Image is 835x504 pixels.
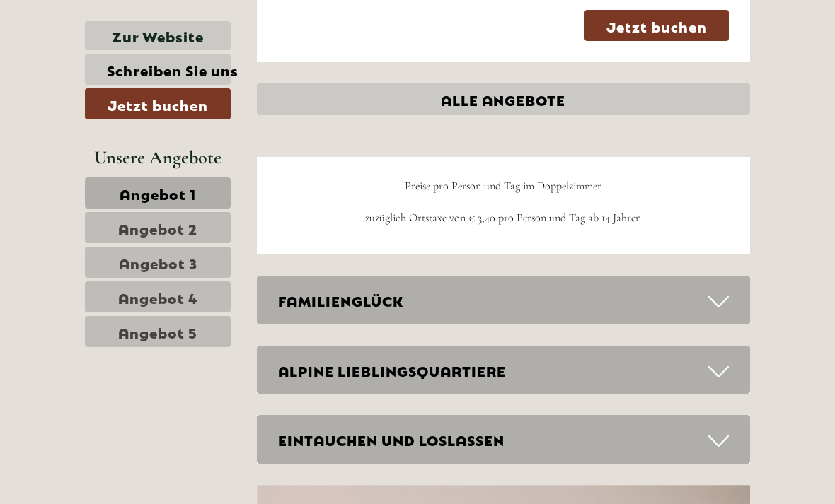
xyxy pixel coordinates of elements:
[118,322,197,341] span: Angebot 5
[85,88,231,119] a: Jetzt buchen
[85,144,231,170] div: Unsere Angebote
[257,276,751,324] div: FAMILIENGLÜCK
[21,69,201,78] small: 21:22
[257,346,751,394] div: ALPINE LIEBLINGSQUARTIERE
[120,183,196,203] span: Angebot 1
[257,83,751,115] a: ALLE ANGEBOTE
[118,218,197,238] span: Angebot 2
[365,179,641,225] span: Preise pro Person und Tag im Doppelzimmer zuzüglich Ortstaxe von € 3,40 pro Person und Tag ab 14 ...
[584,10,729,41] a: Jetzt buchen
[200,11,251,35] div: [DATE]
[85,21,231,50] a: Zur Website
[352,366,451,397] button: Senden
[11,38,208,81] div: Guten Tag, wie können wir Ihnen helfen?
[118,287,198,307] span: Angebot 4
[85,54,231,85] a: Schreiben Sie uns
[21,41,201,52] div: [GEOGRAPHIC_DATA]
[119,252,197,272] span: Angebot 3
[257,415,751,464] div: EINTAUCHEN UND LOSLASSEN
